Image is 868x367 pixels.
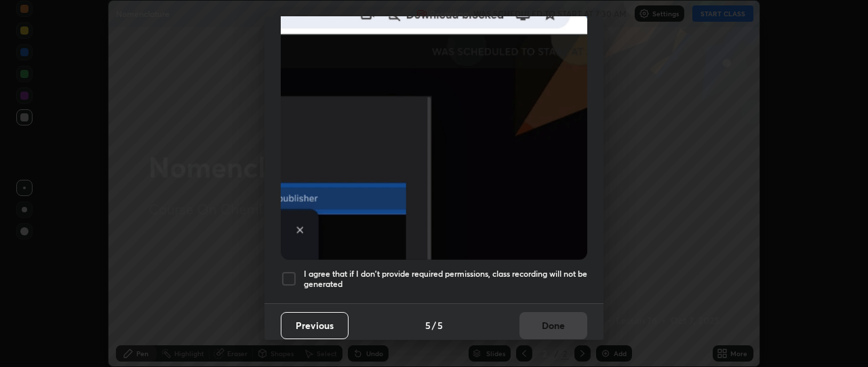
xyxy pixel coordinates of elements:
button: Previous [281,312,349,339]
h4: 5 [425,318,431,332]
h4: 5 [437,318,443,332]
h5: I agree that if I don't provide required permissions, class recording will not be generated [304,269,587,290]
h4: / [432,318,436,332]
